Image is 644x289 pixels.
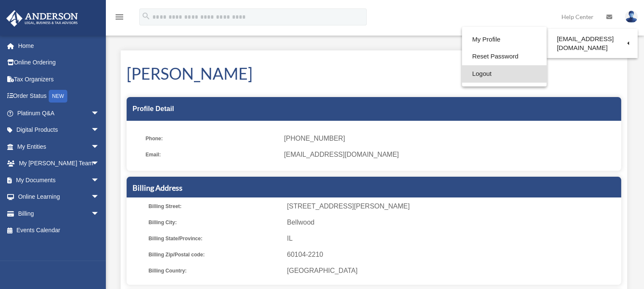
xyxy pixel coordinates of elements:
[91,189,108,206] span: arrow_drop_down
[149,265,281,277] span: Billing Country:
[149,200,281,212] span: Billing Street:
[91,172,108,189] span: arrow_drop_down
[149,217,281,228] span: Billing City:
[127,97,621,121] div: Profile Detail
[6,222,112,239] a: Events Calendar
[6,105,112,122] a: Platinum Q&Aarrow_drop_down
[462,48,547,65] a: Reset Password
[6,172,112,189] a: My Documentsarrow_drop_down
[287,249,618,261] span: 60104-2210
[287,265,618,277] span: [GEOGRAPHIC_DATA]
[49,90,67,103] div: NEW
[6,122,112,139] a: Digital Productsarrow_drop_down
[6,88,112,105] a: Order StatusNEW
[141,11,151,21] i: search
[6,138,112,155] a: My Entitiesarrow_drop_down
[6,71,112,88] a: Tax Organizers
[462,31,547,48] a: My Profile
[4,10,80,27] img: Anderson Advisors Platinum Portal
[287,200,618,212] span: [STREET_ADDRESS][PERSON_NAME]
[284,133,615,144] span: [PHONE_NUMBER]
[6,54,112,71] a: Online Ordering
[114,12,124,22] i: menu
[149,249,281,261] span: Billing Zip/Postal code:
[6,37,112,54] a: Home
[462,65,547,83] a: Logout
[6,205,112,222] a: Billingarrow_drop_down
[287,217,618,228] span: Bellwood
[625,11,638,23] img: User Pic
[6,155,112,172] a: My [PERSON_NAME] Teamarrow_drop_down
[133,183,615,193] h5: Billing Address
[91,105,108,122] span: arrow_drop_down
[6,189,112,206] a: Online Learningarrow_drop_down
[91,205,108,222] span: arrow_drop_down
[91,155,108,172] span: arrow_drop_down
[284,149,615,161] span: [EMAIL_ADDRESS][DOMAIN_NAME]
[146,149,278,161] span: Email:
[114,15,124,22] a: menu
[146,133,278,144] span: Phone:
[127,62,621,85] h1: [PERSON_NAME]
[149,233,281,245] span: Billing State/Province:
[547,31,638,56] a: [EMAIL_ADDRESS][DOMAIN_NAME]
[91,138,108,156] span: arrow_drop_down
[91,122,108,139] span: arrow_drop_down
[287,233,618,245] span: IL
